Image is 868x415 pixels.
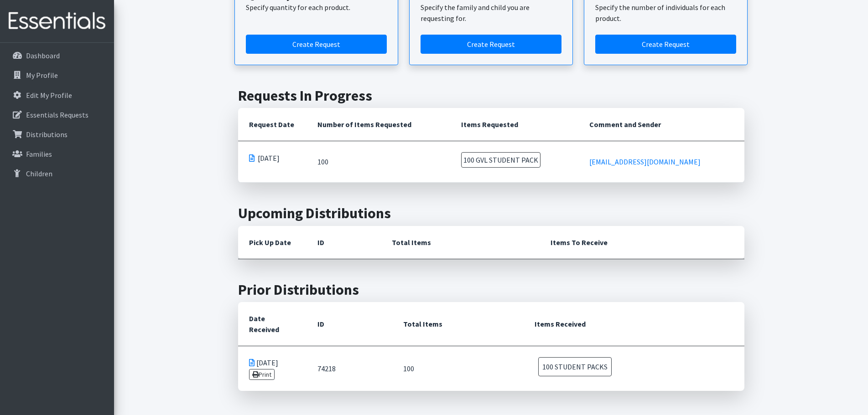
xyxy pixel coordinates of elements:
th: Number of Items Requested [307,108,451,141]
th: Total Items [381,226,540,259]
td: 100 [392,346,524,391]
p: Dashboard [26,51,60,60]
th: Comment and Sender [578,108,744,141]
p: Specify quantity for each product. [246,2,387,13]
p: Families [26,149,52,159]
p: Specify the number of individuals for each product. [595,2,736,24]
p: Essentials Requests [26,110,88,119]
td: 100 [307,141,451,183]
a: Create a request by number of individuals [595,35,736,54]
p: Children [26,169,52,178]
h2: Requests In Progress [238,87,744,104]
th: Pick Up Date [238,226,307,259]
td: 74218 [307,346,393,391]
td: [DATE] [238,346,307,391]
span: 100 STUDENT PACKS [538,357,612,376]
h2: Prior Distributions [238,281,744,298]
th: Items Received [524,302,744,346]
th: ID [307,302,393,346]
span: [DATE] [258,153,280,164]
th: Total Items [392,302,524,346]
a: Essentials Requests [4,106,110,124]
a: Create a request by quantity [246,35,387,54]
span: 100 GVL STUDENT PACK [461,152,541,168]
a: Create a request for a child or family [421,35,561,54]
p: Specify the family and child you are requesting for. [421,2,561,24]
th: Items Requested [450,108,578,141]
th: Date Received [238,302,307,346]
h2: Upcoming Distributions [238,205,744,222]
th: ID [307,226,381,259]
img: HumanEssentials [4,6,110,36]
p: Edit My Profile [26,91,72,100]
p: Distributions [26,130,68,139]
a: Edit My Profile [4,86,110,104]
a: [EMAIL_ADDRESS][DOMAIN_NAME] [589,157,701,166]
th: Items To Receive [540,226,744,259]
a: Families [4,145,110,163]
p: My Profile [26,71,58,80]
a: Dashboard [4,46,110,65]
a: Children [4,164,110,183]
a: Distributions [4,125,110,143]
th: Request Date [238,108,307,141]
a: My Profile [4,66,110,84]
a: Print [249,369,275,380]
